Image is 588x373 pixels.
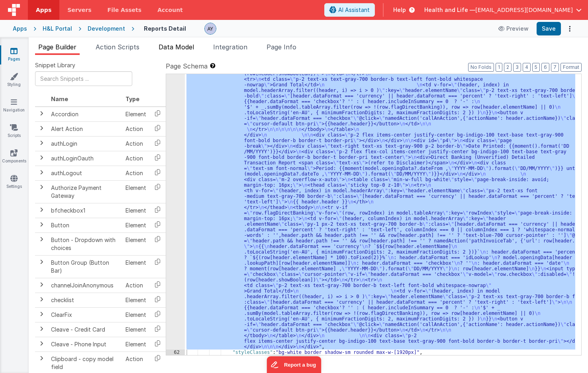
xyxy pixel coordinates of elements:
button: 2 [504,63,512,72]
td: Action [122,278,149,293]
td: Element [122,307,149,322]
td: Element [122,107,149,122]
h4: Reports Detail [144,25,186,31]
iframe: Marker.io feedback button [267,356,321,373]
span: Help [393,6,406,14]
td: Element [122,232,149,255]
div: Development [88,25,125,33]
td: ClearFix [48,307,122,322]
span: Snippet Library [35,61,75,69]
button: 6 [541,63,549,72]
td: Button Group (Button Bar) [48,255,122,278]
td: Alert Action [48,121,122,136]
span: Type [125,96,139,102]
td: Button [48,218,122,232]
td: Element [122,180,149,203]
td: Element [122,293,149,307]
td: authLoginOauth [48,151,122,166]
span: Health and Life — [424,6,475,14]
button: Format [561,63,582,72]
span: [EMAIL_ADDRESS][DOMAIN_NAME] [475,6,573,14]
td: Element [122,337,149,352]
td: Element [122,322,149,337]
span: Servers [67,6,91,14]
td: Action [122,136,149,151]
div: H&L Portal [43,25,72,33]
button: Preview [494,22,533,35]
td: Element [122,203,149,218]
button: 7 [551,63,559,72]
td: checklist [48,293,122,307]
button: 5 [532,63,540,72]
td: authLogout [48,166,122,180]
span: Page Builder [38,43,76,51]
td: Button - Dropdown with choices [48,232,122,255]
div: 62 [166,350,185,355]
td: Action [122,166,149,180]
span: Name [51,96,68,102]
span: Action Scripts [96,43,139,51]
td: Authorize Payment Gateway [48,180,122,203]
span: File Assets [108,6,142,14]
button: Health and Life — [EMAIL_ADDRESS][DOMAIN_NAME] [424,6,582,14]
span: Apps [36,6,51,14]
span: Integration [213,43,247,51]
td: Element [122,255,149,278]
img: 14202422f6480247bff2986d20d04001 [205,23,216,34]
td: authLogin [48,136,122,151]
button: 3 [513,63,521,72]
button: AI Assistant [324,3,375,17]
span: Data Model [159,43,194,51]
td: channelJoinAnonymous [48,278,122,293]
td: Cleave - Phone Input [48,337,122,352]
button: 1 [496,63,502,72]
button: Options [564,23,575,34]
td: Accordion [48,107,122,122]
span: AI Assistant [338,6,370,14]
span: Page Info [267,43,296,51]
div: Apps [13,25,27,33]
input: Search Snippets ... [35,71,132,86]
td: Action [122,121,149,136]
button: No Folds [468,63,494,72]
td: bfcheckbox1 [48,203,122,218]
button: 4 [523,63,531,72]
td: Action [122,151,149,166]
span: Page Schema [166,61,208,71]
button: Save [537,22,561,35]
td: Element [122,218,149,232]
td: Cleave - Credit Card [48,322,122,337]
